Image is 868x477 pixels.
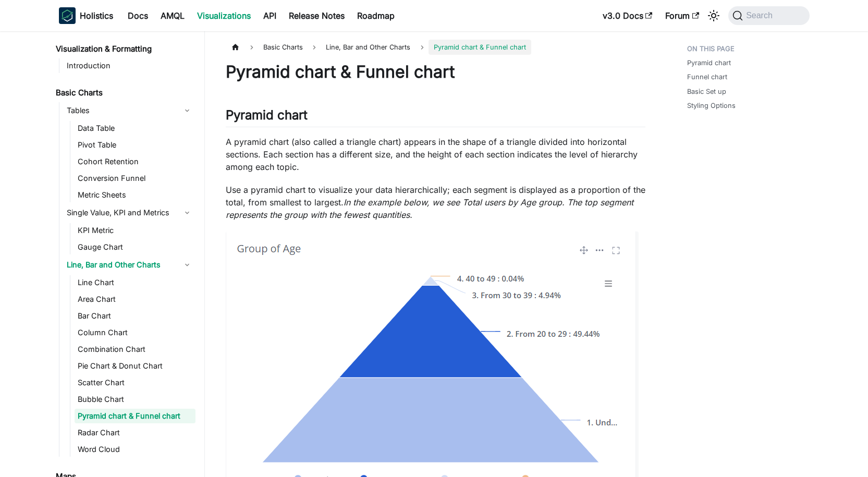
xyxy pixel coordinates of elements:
[258,40,308,55] span: Basic Charts
[75,409,195,423] a: Pyramid chart & Funnel chart
[226,197,633,220] em: In the example below, we see Total users by Age group. The top segment represents the group with ...
[596,7,659,24] a: v3.0 Docs
[59,7,113,24] a: HolisticsHolisticsHolistics
[687,87,726,96] a: Basic Set up
[75,359,195,373] a: Pie Chart & Donut Chart
[687,101,736,111] a: Styling Options
[75,138,195,152] a: Pivot Table
[64,102,195,119] a: Tables
[75,154,195,169] a: Cohort Retention
[48,31,205,477] nav: Docs sidebar
[257,7,283,24] a: API
[53,42,195,56] a: Visualization & Formatting
[728,6,809,25] button: Search (Command+K)
[64,256,195,273] a: Line, Bar and Other Charts
[705,7,722,24] button: Switch between dark and light mode (currently system mode)
[75,375,195,390] a: Scatter Chart
[154,7,191,24] a: AMQL
[75,309,195,323] a: Bar Chart
[75,275,195,290] a: Line Chart
[75,342,195,357] a: Combination Chart
[226,40,645,55] nav: Breadcrumbs
[75,121,195,136] a: Data Table
[687,72,727,82] a: Funnel chart
[226,107,645,127] h2: Pyramid chart
[226,40,246,55] a: Home page
[64,58,195,73] a: Introduction
[75,325,195,340] a: Column Chart
[64,204,195,221] a: Single Value, KPI and Metrics
[75,425,195,440] a: Radar Chart
[226,62,645,82] h1: Pyramid chart & Funnel chart
[226,136,645,173] p: A pyramid chart (also called a triangle chart) appears in the shape of a triangle divided into ho...
[659,7,705,24] a: Forum
[75,171,195,186] a: Conversion Funnel
[226,184,645,221] p: Use a pyramid chart to visualize your data hierarchically; each segment is displayed as a proport...
[75,188,195,202] a: Metric Sheets
[121,7,154,24] a: Docs
[80,9,113,22] b: Holistics
[53,85,195,100] a: Basic Charts
[429,40,531,55] span: Pyramid chart & Funnel chart
[75,392,195,407] a: Bubble Chart
[321,40,415,55] span: Line, Bar and Other Charts
[75,223,195,238] a: KPI Metric
[59,7,76,24] img: Holistics
[283,7,351,24] a: Release Notes
[75,292,195,307] a: Area Chart
[351,7,401,24] a: Roadmap
[687,58,731,68] a: Pyramid chart
[75,240,195,254] a: Gauge Chart
[75,442,195,457] a: Word Cloud
[191,7,257,24] a: Visualizations
[743,11,779,20] span: Search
